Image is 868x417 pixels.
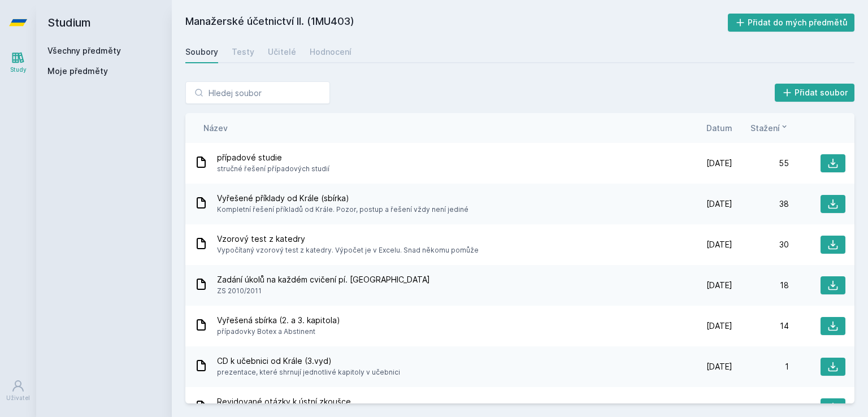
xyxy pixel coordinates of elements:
[47,46,121,55] a: Všechny předměty
[185,41,218,63] a: Soubory
[706,239,732,250] span: [DATE]
[185,46,218,58] div: Soubory
[217,163,329,175] span: stručné řešení případových studií
[217,285,430,297] span: ZS 2010/2011
[310,46,351,58] div: Hodnocení
[217,315,340,326] span: Vyřešená sbírka (2. a 3. kapitola)
[2,45,34,80] a: Study
[732,239,789,250] div: 30
[217,326,340,337] span: případovky Botex a Abstinent
[232,46,254,58] div: Testy
[10,66,27,74] div: Study
[47,66,108,77] span: Moje předměty
[203,122,228,134] button: Název
[185,14,728,32] h2: Manažerské účetnictví II. (1MU403)
[775,84,855,102] button: Přidat soubor
[750,122,780,134] span: Stažení
[732,402,789,413] div: 0
[217,396,515,407] span: Revidované otázky k ústní zkoušce
[217,193,468,204] span: Vyřešené příklady od Krále (sbírka)
[217,152,329,163] span: případové studie
[706,280,732,291] span: [DATE]
[217,245,479,256] span: Vypočítaný vzorový test z katedry. Výpočet je v Excelu. Snad někomu pomůže
[217,233,479,245] span: Vzorový test z katedry
[696,402,732,413] span: 6. 1. 2016
[268,46,296,58] div: Učitelé
[232,41,254,63] a: Testy
[750,122,789,134] button: Stažení
[6,394,30,402] div: Uživatel
[217,274,430,285] span: Zadání úkolů na každém cvičení pí. [GEOGRAPHIC_DATA]
[732,158,789,169] div: 55
[217,367,400,378] span: prezentace, které shrnují jednotlivé kapitoly v učebnici
[2,373,34,408] a: Uživatel
[706,361,732,372] span: [DATE]
[310,41,351,63] a: Hodnocení
[217,355,400,367] span: CD k učebnici od Krále (3.vyd)
[732,198,789,210] div: 38
[268,41,296,63] a: Učitelé
[728,14,855,32] button: Přidat do mých předmětů
[706,198,732,210] span: [DATE]
[706,320,732,332] span: [DATE]
[217,204,468,215] span: Kompletní řešení příkladů od Krále. Pozor, postup a řešení vždy není jediné
[706,158,732,169] span: [DATE]
[732,361,789,372] div: 1
[732,320,789,332] div: 14
[185,81,330,104] input: Hledej soubor
[706,122,732,134] button: Datum
[732,280,789,291] div: 18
